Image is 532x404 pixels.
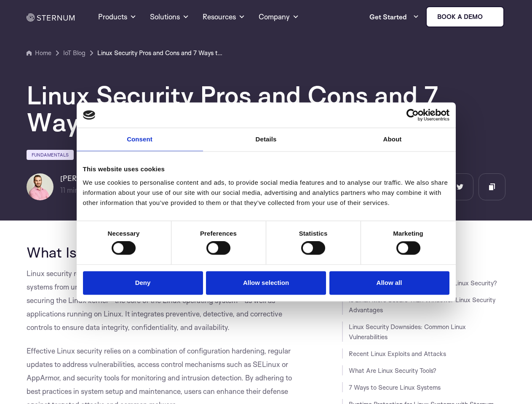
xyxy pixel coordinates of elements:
h1: Linux Security Pros and Cons and 7 Ways to Secure Linux Systems [27,82,505,136]
button: Allow all [329,271,449,295]
span: min read | [60,186,99,194]
a: Linux Security Pros and Cons and 7 Ways to Secure Linux Systems [97,48,224,58]
strong: Statistics [299,230,328,237]
span: What Is Linux Security? [27,243,179,261]
a: About [329,128,456,151]
div: This website uses cookies [83,164,449,174]
button: Deny [83,271,203,295]
a: Linux Security Downsides: Common Linux Vulnerabilities [349,323,466,341]
img: Lian Granot [27,173,53,200]
img: logo [83,110,96,120]
a: Fundamentals [27,150,74,160]
a: IoT Blog [63,48,86,58]
a: Resources [203,2,245,32]
a: Recent Linux Exploits and Attacks [349,350,446,358]
a: Home [27,48,51,58]
a: Get Started [369,8,419,25]
a: Products [98,2,136,32]
a: Solutions [150,2,189,32]
div: We use cookies to personalise content and ads, to provide social media features and to analyse ou... [83,178,449,208]
img: sternum iot [486,13,493,20]
strong: Marketing [393,230,423,237]
span: Linux security refers to the strategies, practices, and tools designed to protect Linux systems f... [27,269,300,332]
a: Book a demo [426,6,504,27]
a: Details [203,128,329,151]
a: What Are Linux Security Tools? [349,367,436,375]
a: Company [259,2,299,32]
h6: [PERSON_NAME] [60,173,124,183]
strong: Necessary [108,230,140,237]
a: Consent [77,128,203,151]
a: 7 Ways to Secure Linux Systems [349,383,441,391]
button: Allow selection [206,271,326,295]
a: Usercentrics Cookiebot - opens in a new window [376,109,449,121]
strong: Preferences [200,230,237,237]
span: 11 [60,186,65,194]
